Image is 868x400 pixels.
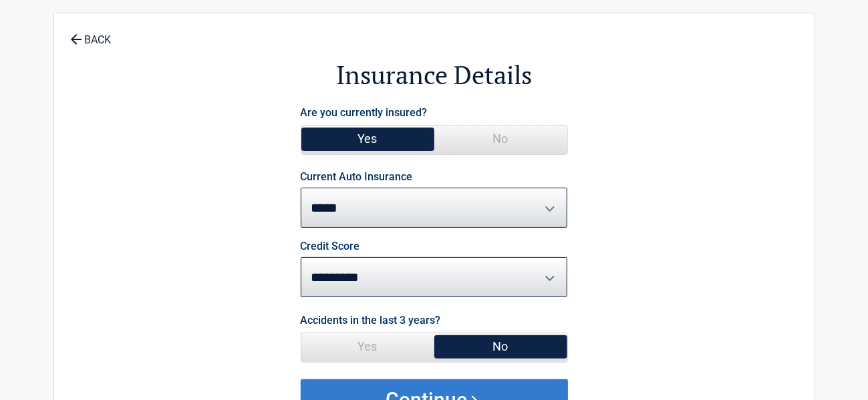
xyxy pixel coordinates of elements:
span: Yes [301,333,434,360]
h2: Insurance Details [128,58,741,92]
span: Yes [301,126,434,152]
label: Current Auto Insurance [301,172,413,182]
label: Credit Score [301,241,360,252]
span: No [434,333,567,360]
label: Accidents in the last 3 years? [301,311,441,329]
a: BACK [67,22,114,45]
span: No [434,126,567,152]
label: Are you currently insured? [301,104,428,122]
